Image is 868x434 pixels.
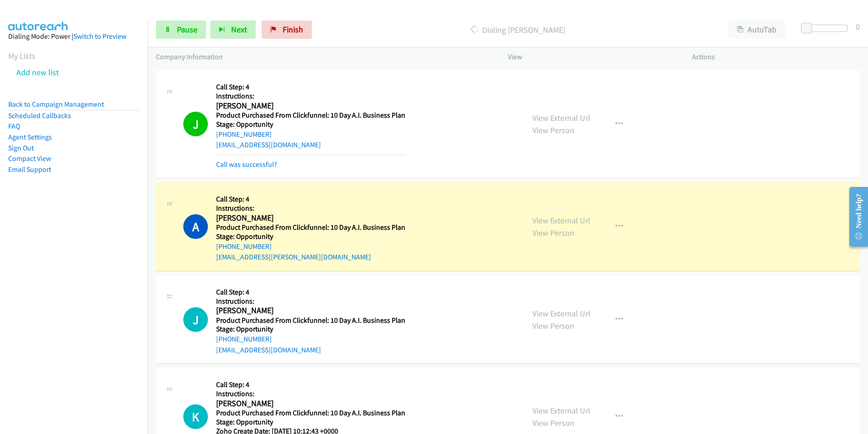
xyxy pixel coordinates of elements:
[216,316,405,325] h5: Product Purchased From Clickfunnel: 10 Day A.I. Business Plan
[231,24,247,35] span: Next
[216,223,405,232] h5: Product Purchased From Clickfunnel: 10 Day A.I. Business Plan
[73,32,126,41] a: Switch to Preview
[842,181,868,253] iframe: Resource Center
[216,92,405,101] h5: Instructions:
[156,21,206,39] a: Pause
[183,307,208,332] h1: J
[532,215,590,226] a: View External Url
[216,101,402,111] h2: [PERSON_NAME]
[183,307,208,332] div: The call is yet to be attempted
[216,389,405,398] h5: Instructions:
[532,125,574,135] a: View Person
[177,24,197,35] span: Pause
[8,154,51,163] a: Compact View
[216,242,272,251] a: [PHONE_NUMBER]
[210,21,256,39] button: Next
[8,31,139,42] div: Dialing Mode: Power |
[216,408,405,418] h5: Product Purchased From Clickfunnel: 10 Day A.I. Business Plan
[156,52,491,62] p: Company Information
[216,297,405,306] h5: Instructions:
[216,305,402,316] h2: [PERSON_NAME]
[532,227,574,238] a: View Person
[216,253,371,261] a: [EMAIL_ADDRESS][PERSON_NAME][DOMAIN_NAME]
[216,83,405,92] h5: Call Step: 4
[692,52,860,62] p: Actions
[183,404,208,429] h1: K
[216,204,405,213] h5: Instructions:
[216,232,405,241] h5: Stage: Opportunity
[8,122,20,130] a: FAQ
[216,111,405,120] h5: Product Purchased From Clickfunnel: 10 Day A.I. Business Plan
[8,144,34,152] a: Sign Out
[532,113,590,123] a: View External Url
[8,133,52,141] a: Agent Settings
[216,160,277,169] a: Call was successful?
[532,308,590,319] a: View External Url
[16,67,59,77] a: Add new list
[532,418,574,428] a: View Person
[508,52,676,62] p: View
[262,21,312,39] a: Finish
[8,165,51,174] a: Email Support
[532,405,590,416] a: View External Url
[216,380,405,389] h5: Call Step: 4
[216,418,405,427] h5: Stage: Opportunity
[728,21,785,39] button: AutoTab
[216,120,405,129] h5: Stage: Opportunity
[216,140,321,149] a: [EMAIL_ADDRESS][DOMAIN_NAME]
[183,404,208,429] div: The call is yet to be attempted
[856,21,860,33] div: 0
[216,398,402,409] h2: [PERSON_NAME]
[216,335,272,343] a: [PHONE_NUMBER]
[216,195,405,204] h5: Call Step: 4
[183,214,208,239] h1: A
[324,24,712,36] p: Dialing [PERSON_NAME]
[216,213,402,223] h2: [PERSON_NAME]
[8,100,104,108] a: Back to Campaign Management
[216,130,272,139] a: [PHONE_NUMBER]
[8,51,36,61] a: My Lists
[216,325,405,334] h5: Stage: Opportunity
[8,111,71,120] a: Scheduled Callbacks
[216,288,405,297] h5: Call Step: 4
[532,320,574,331] a: View Person
[283,24,303,35] span: Finish
[183,112,208,136] h1: J
[216,346,321,354] a: [EMAIL_ADDRESS][DOMAIN_NAME]
[806,25,847,32] div: Delay between calls (in seconds)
